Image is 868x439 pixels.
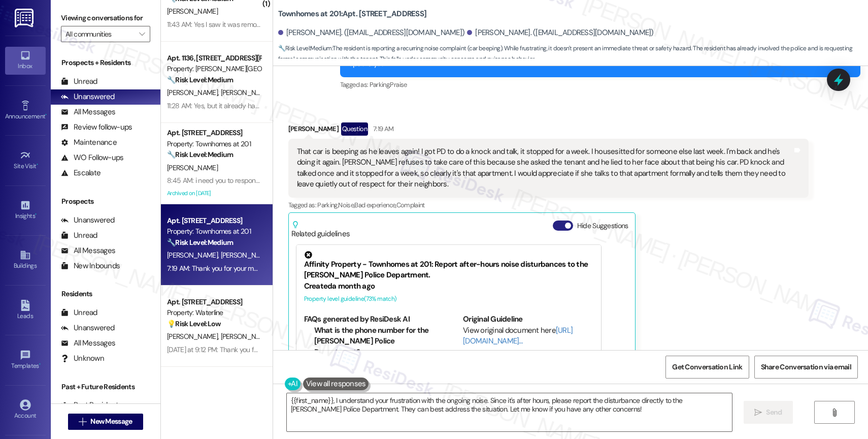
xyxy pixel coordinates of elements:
[61,323,115,333] div: Unanswered
[61,261,120,271] div: New Inbounds
[278,43,868,65] span: : The resident is reporting a recurring noise complaint (car beeping). While frustrating, it does...
[167,75,233,84] strong: 🔧 Risk Level: Medium
[167,215,261,226] div: Apt. [STREET_ADDRESS]
[370,80,390,89] span: Parking ,
[371,123,393,134] div: 7:19 AM
[754,356,858,379] button: Share Conversation via email
[61,91,115,102] div: Unanswered
[167,53,261,64] div: Apt. 1136, [STREET_ADDRESS][PERSON_NAME]
[278,44,332,52] strong: 🔧 Risk Level: Medium
[61,10,150,26] label: Viewing conversations for
[340,77,860,92] div: Tagged as:
[287,393,732,431] textarea: {{first_name}}, I understand your frustration with the ongoing noise. Since it's after hours, ple...
[167,20,380,29] div: 11:43 AM: Yes I saw it was removed when I made my payment. Thank you
[390,80,407,89] span: Praise
[51,382,160,392] div: Past + Future Residents
[167,307,261,318] div: Property: Waterline
[166,187,262,200] div: Archived on [DATE]
[278,9,427,19] b: Townhomes at 201: Apt. [STREET_ADDRESS]
[167,238,233,247] strong: 🔧 Risk Level: Medium
[761,362,851,372] span: Share Conversation via email
[61,152,123,163] div: WO Follow-ups
[61,338,115,349] div: All Messages
[672,362,742,372] span: Get Conversation Link
[45,111,47,118] span: •
[5,396,46,424] a: Account
[51,289,160,299] div: Residents
[68,414,143,430] button: New Message
[51,196,160,207] div: Prospects
[304,294,593,304] div: Property level guideline ( 73 % match)
[463,314,523,324] b: Original Guideline
[5,147,46,174] a: Site Visit •
[766,407,782,418] span: Send
[35,211,37,218] span: •
[61,137,117,148] div: Maintenance
[51,57,160,68] div: Prospects + Residents
[220,250,271,260] span: [PERSON_NAME]
[167,332,221,341] span: [PERSON_NAME]
[463,325,573,346] a: [URL][DOMAIN_NAME]…
[37,161,38,168] span: •
[61,168,101,178] div: Escalate
[396,201,425,209] span: Complaint
[291,221,350,239] div: Related guidelines
[338,201,354,209] span: Noise ,
[61,215,115,226] div: Unanswered
[317,201,338,209] span: Parking ,
[167,319,221,328] strong: 💡 Risk Level: Low
[61,245,115,256] div: All Messages
[341,122,368,135] div: Question
[220,332,271,341] span: [PERSON_NAME]
[167,139,261,149] div: Property: Townhomes at 201
[5,347,46,374] a: Templates •
[167,128,261,138] div: Apt. [STREET_ADDRESS]
[5,297,46,324] a: Leads
[314,325,435,358] li: What is the phone number for the [PERSON_NAME] Police Department?
[61,107,115,117] div: All Messages
[304,281,593,292] div: Created a month ago
[304,314,410,324] b: FAQs generated by ResiDesk AI
[288,122,809,139] div: [PERSON_NAME]
[754,409,762,417] i: 
[15,9,36,27] img: ResiDesk Logo
[167,163,218,172] span: [PERSON_NAME]
[220,88,271,97] span: [PERSON_NAME]
[167,101,549,110] div: 11:28 AM: Yes, but it already has a lot of use I think and they burn again Since we are in the ap...
[744,401,793,424] button: Send
[61,230,97,241] div: Unread
[61,76,97,87] div: Unread
[167,264,759,273] div: 7:19 AM: Thank you for your message. Our offices are currently closed, but we will contact you wh...
[288,198,809,212] div: Tagged as:
[304,251,593,281] div: Affinity Property - Townhomes at 201: Report after-hours noise disturbances to the [PERSON_NAME] ...
[61,307,97,318] div: Unread
[79,418,86,426] i: 
[167,226,261,237] div: Property: Townhomes at 201
[5,246,46,274] a: Buildings
[90,416,132,427] span: New Message
[61,353,104,364] div: Unknown
[167,150,233,159] strong: 🔧 Risk Level: Medium
[577,221,628,231] label: Hide Suggestions
[167,250,221,260] span: [PERSON_NAME]
[665,356,749,379] button: Get Conversation Link
[463,325,593,347] div: View original document here
[167,64,261,74] div: Property: [PERSON_NAME][GEOGRAPHIC_DATA]
[139,30,145,38] i: 
[61,122,132,133] div: Review follow-ups
[297,146,792,190] div: That car is beeping as he leaves again! I got PD to do a knock and talk, it stopped for a week. I...
[167,88,221,97] span: [PERSON_NAME]
[467,27,654,38] div: [PERSON_NAME]. ([EMAIL_ADDRESS][DOMAIN_NAME])
[830,409,838,417] i: 
[354,201,396,209] span: Bad experience ,
[167,297,261,307] div: Apt. [STREET_ADDRESS]
[65,26,134,42] input: All communities
[61,400,122,411] div: Past Residents
[167,176,527,185] div: 8:45 AM: i need you to respond to my text on the other thread back on this one. [PERSON_NAME] nee...
[39,361,41,368] span: •
[5,197,46,224] a: Insights •
[167,7,218,16] span: [PERSON_NAME]
[167,345,787,354] div: [DATE] at 9:12 PM: Thank you for your message. Our offices are currently closed, but we will cont...
[278,27,465,38] div: [PERSON_NAME]. ([EMAIL_ADDRESS][DOMAIN_NAME])
[5,47,46,74] a: Inbox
